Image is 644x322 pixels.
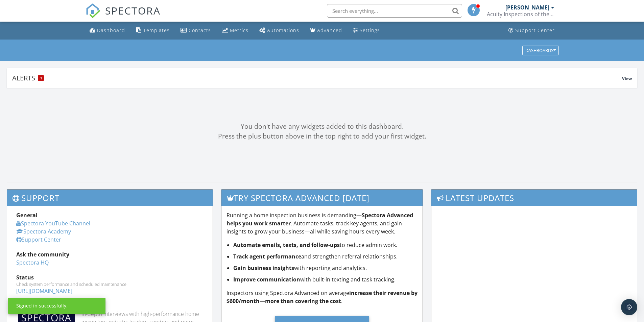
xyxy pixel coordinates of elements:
[233,241,418,249] li: to reduce admin work.
[219,24,251,37] a: Metrics
[431,190,637,206] h3: Latest Updates
[97,27,125,33] div: Dashboard
[189,27,211,33] div: Contacts
[327,4,462,18] input: Search everything...
[360,27,380,33] div: Settings
[233,264,418,272] li: with reporting and analytics.
[505,4,549,11] div: [PERSON_NAME]
[143,27,170,33] div: Templates
[12,73,622,82] div: Alerts
[16,220,90,227] a: Spectora YouTube Channel
[233,264,294,272] strong: Gain business insights
[221,190,423,206] h3: Try spectora advanced [DATE]
[522,46,559,55] button: Dashboards
[267,27,299,33] div: Automations
[16,212,38,219] strong: General
[16,302,68,309] div: Signed in successfully.
[226,211,418,236] p: Running a home inspection business is demanding— . Automate tasks, track key agents, and gain ins...
[178,24,214,37] a: Contacts
[16,236,61,243] a: Support Center
[621,299,637,315] div: Open Intercom Messenger
[515,27,555,33] div: Support Center
[233,252,418,261] li: and strengthen referral relationships.
[233,241,340,249] strong: Automate emails, texts, and follow-ups
[506,24,557,37] a: Support Center
[40,76,42,80] span: 1
[16,228,71,235] a: Spectora Academy
[487,11,554,18] div: Acuity Inspections of the Lowcountry
[230,27,248,33] div: Metrics
[16,250,204,258] div: Ask the community
[105,3,161,18] span: SPECTORA
[233,276,300,283] strong: Improve communication
[16,259,49,266] a: Spectora HQ
[7,190,213,206] h3: Support
[317,27,342,33] div: Advanced
[16,273,204,281] div: Status
[86,3,100,18] img: The Best Home Inspection Software - Spectora
[226,289,418,305] p: Inspectors using Spectora Advanced on average .
[7,122,637,131] div: You don't have any widgets added to this dashboard.
[16,302,204,310] div: Industry Knowledge
[257,24,302,37] a: Automations (Basic)
[87,24,128,37] a: Dashboard
[622,76,632,81] span: View
[133,24,172,37] a: Templates
[86,9,161,23] a: SPECTORA
[16,281,204,287] div: Check system performance and scheduled maintenance.
[226,212,413,227] strong: Spectora Advanced helps you work smarter
[525,48,556,53] div: Dashboards
[226,289,418,305] strong: increase their revenue by $600/month—more than covering the cost
[16,287,72,295] a: [URL][DOMAIN_NAME]
[233,275,418,283] li: with built-in texting and task tracking.
[350,24,383,37] a: Settings
[233,253,301,260] strong: Track agent performance
[7,131,637,141] div: Press the plus button above in the top right to add your first widget.
[307,24,345,37] a: Advanced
